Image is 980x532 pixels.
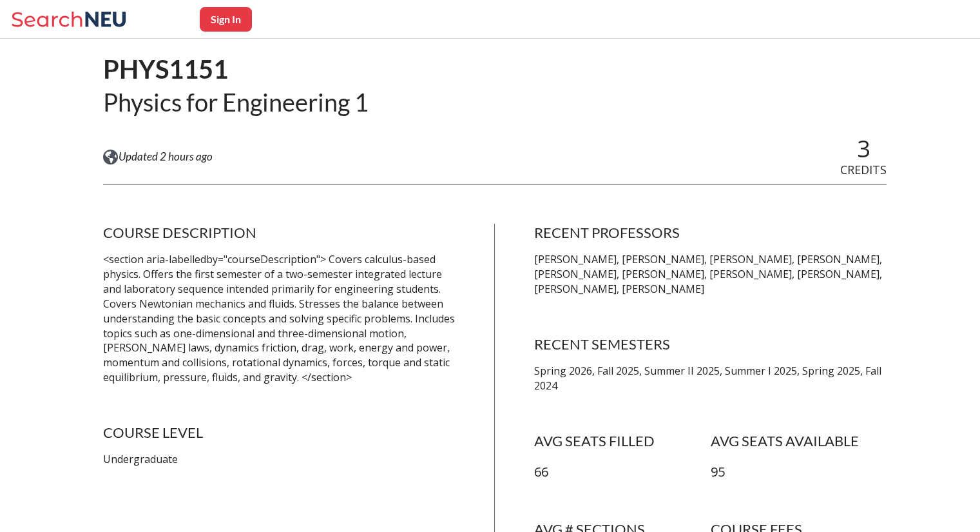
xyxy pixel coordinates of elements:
[103,53,369,86] h1: PHYS1151
[534,463,711,482] p: 66
[103,252,456,385] p: <section aria-labelledby="courseDescription"> Covers calculus-based physics. Offers the first sem...
[103,452,456,467] p: Undergraduate
[119,150,213,164] span: Updated 2 hours ago
[534,432,711,450] h4: AVG SEATS FILLED
[711,463,887,482] p: 95
[103,424,456,442] h4: COURSE LEVEL
[103,86,369,118] h2: Physics for Engineering 1
[200,7,252,32] button: Sign In
[857,133,870,164] span: 3
[840,162,887,177] span: CREDITS
[711,432,887,450] h4: AVG SEATS AVAILABLE
[534,224,887,242] h4: RECENT PROFESSORS
[534,364,887,393] p: Spring 2026, Fall 2025, Summer II 2025, Summer I 2025, Spring 2025, Fall 2024
[534,335,887,353] h4: RECENT SEMESTERS
[534,252,887,297] p: [PERSON_NAME], [PERSON_NAME], [PERSON_NAME], [PERSON_NAME], [PERSON_NAME], [PERSON_NAME], [PERSON...
[103,224,456,242] h4: COURSE DESCRIPTION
